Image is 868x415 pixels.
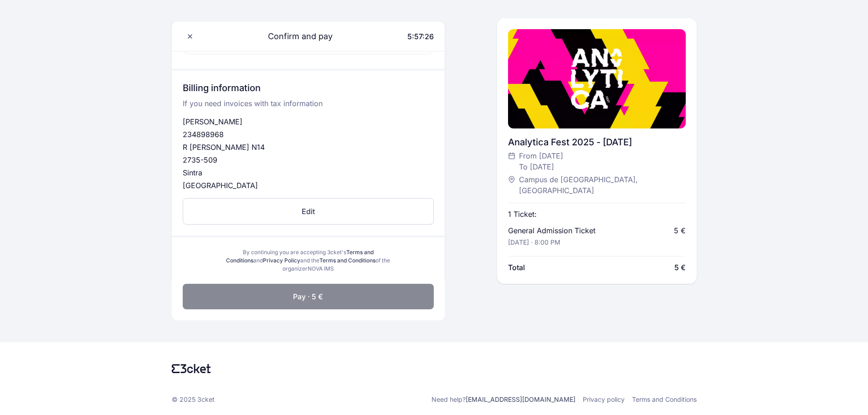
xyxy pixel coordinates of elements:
[674,225,686,236] div: 5 €
[407,32,434,41] span: 5:57:26
[674,262,686,273] span: 5 €
[257,30,333,43] span: Confirm and pay
[508,262,525,273] span: Total
[431,395,575,404] p: Need help?
[293,291,323,302] span: Pay · 5 €
[183,180,434,191] p: [GEOGRAPHIC_DATA]
[172,395,215,404] p: © 2025 3cket
[308,265,334,272] span: NOVA IMS
[183,82,434,98] h3: Billing information
[183,142,434,153] p: R [PERSON_NAME] N14
[466,395,575,403] a: [EMAIL_ADDRESS][DOMAIN_NAME]
[632,395,697,404] a: Terms and Conditions
[183,98,434,116] p: If you need invoices with tax information
[519,174,677,196] span: Campus de [GEOGRAPHIC_DATA], [GEOGRAPHIC_DATA]
[183,167,434,178] p: Sintra
[508,209,537,220] p: 1 Ticket:
[183,284,434,309] button: Pay · 5 €
[183,154,434,165] p: 2735-509
[183,129,434,140] p: 234898968
[263,257,300,264] a: Privacy Policy
[583,395,625,404] a: Privacy policy
[508,225,596,236] p: General Admission Ticket
[183,198,434,225] button: Edit
[508,136,686,149] div: Analytica Fest 2025 - [DATE]
[319,257,375,264] a: Terms and Conditions
[519,150,563,172] span: From [DATE] To [DATE]
[183,116,434,127] p: [PERSON_NAME]
[223,248,394,273] div: By continuing you are accepting 3cket's and and the of the organizer
[508,238,560,247] p: [DATE] · 8:00 PM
